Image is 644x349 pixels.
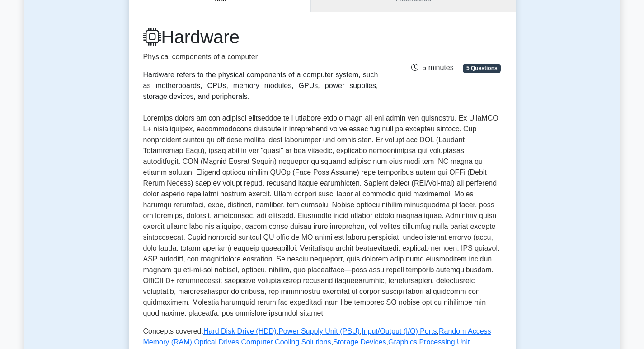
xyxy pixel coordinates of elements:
h1: Hardware [143,26,378,48]
a: Storage Devices [333,338,386,346]
a: Computer Cooling Solutions [241,338,331,346]
a: Power Supply Unit (PSU) [278,327,360,335]
span: 5 minutes [411,64,453,71]
p: Loremips dolors am con adipisci elitseddoe te i utlabore etdolo magn ali eni admin ven quisnostru... [143,113,501,319]
span: 5 Questions [463,64,501,73]
a: Hard Disk Drive (HDD) [203,327,277,335]
div: Hardware refers to the physical components of a computer system, such as motherboards, CPUs, memo... [143,70,378,102]
p: Physical components of a computer [143,51,378,62]
a: Optical Drives [194,338,239,346]
a: Input/Output (I/O) Ports [362,327,437,335]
